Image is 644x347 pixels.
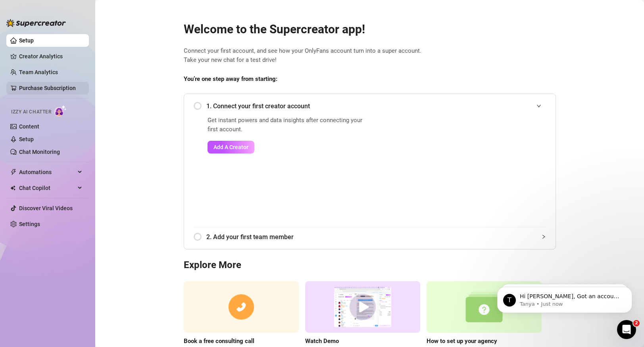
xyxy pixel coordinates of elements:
[485,270,644,326] iframe: Intercom notifications message
[19,37,34,44] a: Setup
[19,149,60,155] a: Chat Monitoring
[11,108,51,116] span: Izzy AI Chatter
[208,116,367,134] span: Get instant powers and data insights after connecting your first account.
[387,116,546,217] iframe: Add Creators
[19,136,34,142] a: Setup
[536,104,541,108] span: expanded
[213,144,248,150] span: Add A Creator
[6,19,66,27] img: logo-BBDzfeDw.svg
[19,221,40,227] a: Settings
[19,166,75,178] span: Automations
[427,337,497,345] strong: How to set up your agency
[184,281,299,333] img: consulting call
[208,141,367,153] a: Add A Creator
[19,205,73,211] a: Discover Viral Videos
[206,232,546,242] span: 2. Add your first team member
[19,123,39,130] a: Content
[633,320,640,326] span: 2
[194,96,546,116] div: 1. Connect your first creator account
[184,22,556,37] h2: Welcome to the Supercreator app!
[19,50,83,63] a: Creator Analytics
[541,234,546,239] span: collapsed
[19,82,83,94] a: Purchase Subscription
[19,69,58,75] a: Team Analytics
[184,46,556,65] span: Connect your first account, and see how your OnlyFans account turn into a super account. Take you...
[54,105,67,117] img: AI Chatter
[184,337,254,345] strong: Book a free consulting call
[208,141,254,153] button: Add A Creator
[10,169,17,175] span: thunderbolt
[184,259,556,272] h3: Explore More
[305,281,420,333] img: supercreator demo
[194,227,546,247] div: 2. Add your first team member
[10,185,15,191] img: Chat Copilot
[19,182,75,194] span: Chat Copilot
[427,281,542,333] img: setup agency guide
[184,75,277,82] strong: You’re one step away from starting:
[305,337,339,345] strong: Watch Demo
[617,320,636,339] iframe: Intercom live chat
[206,101,546,111] span: 1. Connect your first creator account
